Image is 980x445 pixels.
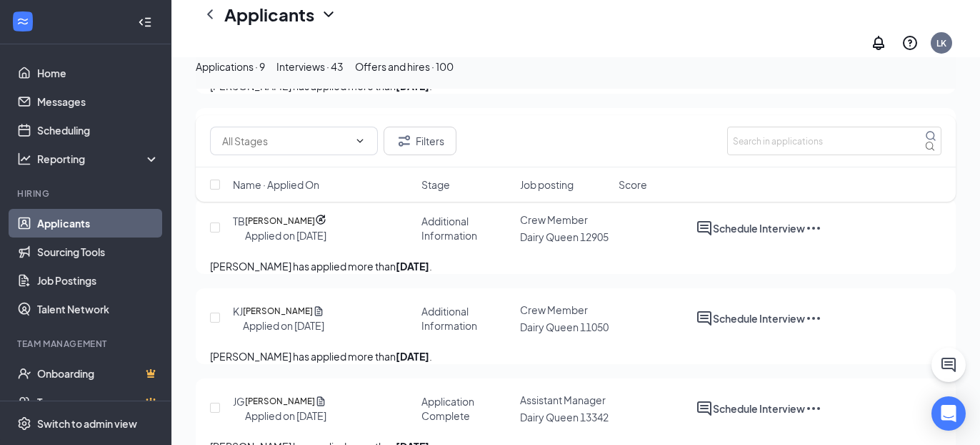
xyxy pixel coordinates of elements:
p: [PERSON_NAME] has applied more than . [210,348,941,364]
div: KJ [233,304,243,318]
svg: QuestionInfo [901,34,919,52]
svg: Analysis [17,152,31,166]
input: All Stages [222,133,349,149]
a: Home [37,59,159,87]
div: Applied on [DATE] [243,318,324,333]
svg: ActiveChat [696,400,713,417]
span: Dairy Queen 13342 [520,411,609,424]
a: TeamCrown [37,388,159,416]
span: Crew Member [520,213,588,226]
svg: ChevronDown [320,6,337,23]
a: Sourcing Tools [37,238,159,266]
b: [DATE] [396,260,429,273]
button: ChatActive [931,348,966,382]
a: Scheduling [37,116,159,145]
svg: ChevronDown [354,135,366,147]
div: Additional Information [421,304,511,333]
svg: ActiveChat [696,310,713,327]
span: Name · Applied On [233,177,319,192]
div: Interviews · 43 [276,59,344,74]
a: OnboardingCrown [37,359,159,388]
input: Search in applications [727,127,941,155]
h5: [PERSON_NAME] [245,394,315,409]
div: Offers and hires · 100 [355,59,454,74]
span: Crew Member [520,303,588,316]
div: Team Management [17,338,156,350]
div: Switch to admin view [37,416,137,431]
div: Hiring [17,187,156,200]
div: Applied on [DATE] [245,409,326,423]
a: Job Postings [37,266,159,295]
h5: [PERSON_NAME] [245,214,315,228]
svg: Ellipses [805,400,822,417]
svg: WorkstreamLogo [16,14,30,29]
svg: Ellipses [805,310,822,327]
div: Application Complete [421,394,511,423]
h5: [PERSON_NAME] [243,304,313,318]
svg: Notifications [870,34,887,52]
svg: Document [313,304,324,318]
div: Additional Information [421,214,511,243]
span: Score [619,177,647,192]
button: Filter Filters [384,127,456,155]
span: Dairy Queen 12905 [520,230,609,243]
svg: Collapse [138,15,152,29]
div: TB [233,214,245,228]
div: Open Intercom Messenger [931,396,966,431]
h1: Applicants [224,2,314,26]
svg: Ellipses [805,220,822,237]
b: [DATE] [396,350,429,363]
svg: ChatActive [940,356,957,373]
span: Assistant Manager [520,393,606,406]
button: Schedule Interview [713,310,805,327]
svg: Settings [17,416,31,431]
div: Applications · 9 [196,59,265,74]
div: Applied on [DATE] [245,228,326,243]
p: [PERSON_NAME] has applied more than . [210,258,941,274]
div: LK [936,37,946,49]
a: Talent Network [37,295,159,323]
a: Messages [37,87,159,116]
svg: ChevronLeft [201,6,219,23]
svg: MagnifyingGlass [925,130,936,142]
svg: Filter [396,132,413,150]
svg: Document [315,394,326,409]
svg: ActiveChat [696,220,713,237]
svg: Reapply [315,214,326,225]
div: JG [233,394,245,409]
span: Job posting [520,177,574,192]
span: Dairy Queen 11050 [520,321,609,333]
button: Schedule Interview [713,220,805,237]
a: Applicants [37,209,159,238]
span: Stage [421,177,450,192]
div: Reporting [37,152,160,166]
button: Schedule Interview [713,400,805,417]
